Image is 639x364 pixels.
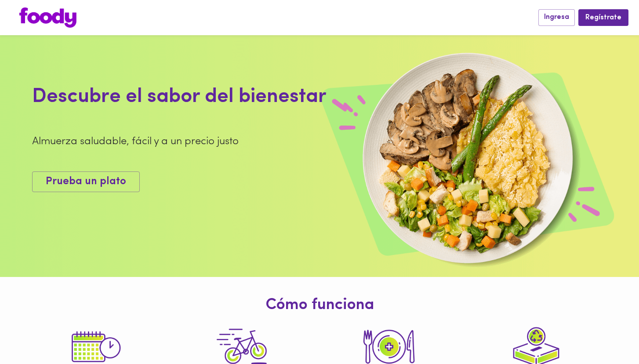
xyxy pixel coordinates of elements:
button: Prueba un plato [32,171,140,192]
span: Prueba un plato [46,175,126,188]
span: Ingresa [544,13,569,22]
button: Ingresa [538,9,575,25]
span: Regístrate [585,14,621,22]
button: Regístrate [578,9,628,25]
img: logo.png [19,7,76,28]
div: Almuerza saludable, fácil y a un precio justo [32,134,415,149]
h1: Cómo funciona [7,297,632,314]
div: Descubre el sabor del bienestar [32,83,415,112]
